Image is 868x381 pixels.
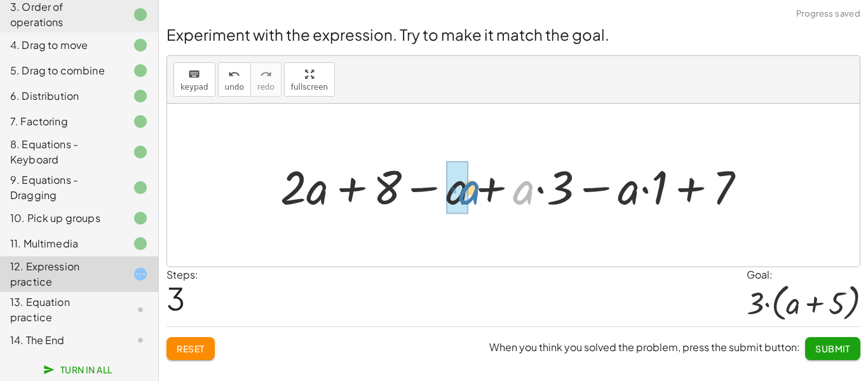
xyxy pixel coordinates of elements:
span: undo [225,83,244,92]
span: Progress saved [796,8,860,20]
i: Task finished. [133,7,148,22]
span: redo [257,83,275,92]
div: 11. Multimedia [10,236,112,251]
span: Reset [177,343,205,354]
span: keypad [180,83,208,92]
i: Task finished. [133,38,148,53]
i: Task finished. [133,211,148,226]
span: 3 [166,279,185,317]
i: keyboard [188,67,200,82]
div: 9. Equations - Dragging [10,172,112,203]
div: 6. Distribution [10,88,112,104]
div: 7. Factoring [10,114,112,129]
span: Experiment with the expression. Try to make it match the goal. [166,25,609,44]
button: redoredo [250,62,281,97]
button: Reset [166,337,215,360]
i: Task not started. [133,333,148,348]
label: Steps: [166,268,198,281]
div: 4. Drag to move [10,38,112,53]
button: undoundo [218,62,251,97]
i: redo [260,67,272,82]
i: Task finished. [133,236,148,251]
div: 13. Equation practice [10,294,112,325]
i: Task not started. [133,302,148,317]
i: Task finished. [133,144,148,160]
i: Task finished. [133,88,148,104]
div: 14. The End [10,333,112,348]
div: 12. Expression practice [10,259,112,289]
i: Task started. [133,267,148,282]
i: undo [228,67,240,82]
div: Goal: [747,267,860,282]
span: fullscreen [291,83,328,92]
i: Task finished. [133,114,148,129]
span: Turn In All [46,364,112,375]
i: Task finished. [133,180,148,195]
div: 10. Pick up groups [10,211,112,226]
span: Submit [815,343,850,354]
div: 5. Drag to combine [10,63,112,78]
button: fullscreen [284,62,335,97]
button: Turn In All [36,358,123,381]
div: 8. Equations - Keyboard [10,137,112,167]
button: keyboardkeypad [173,62,215,97]
span: When you think you solved the problem, press the submit button: [489,340,800,354]
button: Submit [805,337,860,360]
i: Task finished. [133,63,148,78]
